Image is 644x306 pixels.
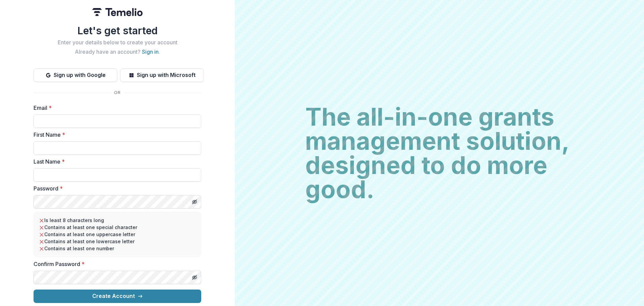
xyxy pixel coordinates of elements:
li: Contains at least one number [39,245,196,252]
button: Toggle password visibility [189,196,200,207]
img: Temelio [92,8,143,16]
label: Last Name [34,158,197,166]
li: Contains at least one uppercase letter [39,231,196,238]
li: Is least 8 characters long [39,217,196,224]
label: Password [34,184,197,192]
label: Confirm Password [34,260,197,268]
button: Sign up with Google [34,69,117,82]
h2: Enter your details below to create your account [34,39,201,46]
button: Sign up with Microsoft [120,69,204,82]
h2: Already have an account? . [34,49,201,55]
label: Email [34,104,197,112]
button: Create Account [34,290,201,303]
label: First Name [34,131,197,139]
a: Sign in [142,48,159,55]
h1: Let's get started [34,25,201,37]
button: Toggle password visibility [189,272,200,283]
li: Contains at least one special character [39,224,196,231]
li: Contains at least one lowercase letter [39,238,196,245]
